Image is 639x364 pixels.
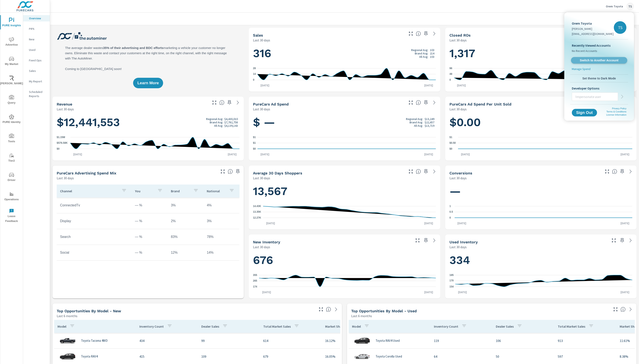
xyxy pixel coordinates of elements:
p: [EMAIL_ADDRESS][DOMAIN_NAME] [572,32,614,36]
span: Sign Out [575,111,594,115]
div: TS [614,21,626,34]
a: Switch to Another Account [571,57,627,64]
a: Manage Spend [570,67,628,73]
a: Terms & Conditions [606,110,626,113]
p: Manage Spend [572,67,591,71]
p: [PERSON_NAME] [572,27,614,31]
a: License Information [606,113,626,116]
input: Impersonate user [572,91,618,102]
a: Privacy Policy [612,107,626,110]
button: Set theme to Dark Mode [570,75,628,82]
p: Recently Viewed Accounts [572,43,626,48]
p: Orem Toyota [572,21,614,26]
span: Set theme to Dark Mode [572,76,626,80]
span: Switch to Another Account [573,58,625,62]
button: Sign Out [572,109,597,116]
span: No Recent Accounts [572,48,626,54]
p: Developer Options [572,86,626,91]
